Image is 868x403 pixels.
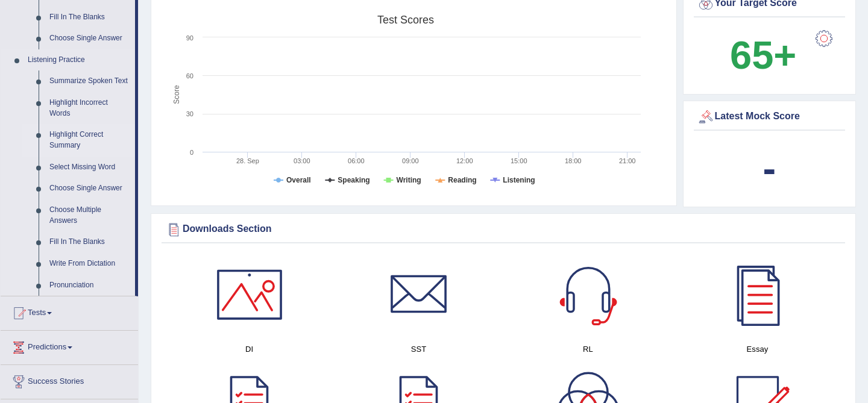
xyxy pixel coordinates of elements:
[286,176,311,184] tspan: Overall
[397,176,421,184] tspan: Writing
[1,365,138,395] a: Success Stories
[44,28,135,49] a: Choose Single Answer
[1,331,138,361] a: Predictions
[172,85,181,104] tspan: Score
[456,157,473,164] text: 12:00
[619,157,636,164] text: 21:00
[448,176,476,184] tspan: Reading
[340,343,497,355] h4: SST
[44,199,135,231] a: Choose Multiple Answers
[44,178,135,199] a: Choose Single Answer
[511,157,527,164] text: 15:00
[171,343,328,355] h4: DI
[1,296,138,326] a: Tests
[44,70,135,92] a: Summarize Spoken Text
[377,14,434,26] tspan: Test scores
[190,149,193,156] text: 0
[44,253,135,275] a: Write From Dictation
[679,343,836,355] h4: Essay
[509,343,667,355] h4: RL
[236,157,259,164] tspan: 28. Sep
[338,176,370,184] tspan: Speaking
[697,108,843,126] div: Latest Mock Score
[44,7,135,28] a: Fill In The Blanks
[402,157,419,164] text: 09:00
[165,220,842,239] div: Downloads Section
[348,157,365,164] text: 06:00
[44,92,135,124] a: Highlight Incorrect Words
[44,124,135,156] a: Highlight Correct Summary
[44,275,135,296] a: Pronunciation
[186,110,193,117] text: 30
[503,176,535,184] tspan: Listening
[294,157,310,164] text: 03:00
[22,49,135,71] a: Listening Practice
[186,34,193,42] text: 90
[730,33,796,77] b: 65+
[186,72,193,80] text: 60
[44,157,135,178] a: Select Missing Word
[565,157,582,164] text: 18:00
[44,231,135,253] a: Fill In The Blanks
[763,146,776,190] b: -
